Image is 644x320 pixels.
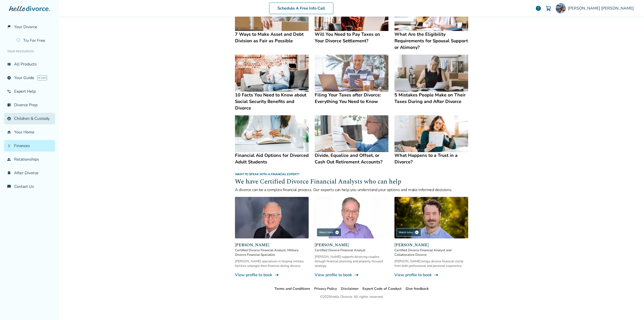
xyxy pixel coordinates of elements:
span: phone_in_talk [7,89,11,93]
a: account_childChildren & Custody [4,113,55,124]
span: [PERSON_NAME] [PERSON_NAME] [568,6,636,11]
div: Watch Intro [317,228,341,237]
h4: Will You Need to Pay Taxes on Your Divorce Settlement? [315,31,388,44]
img: David Smith [235,197,309,238]
p: A divorce can be a complex financial process. Our experts can help you understand your options an... [235,187,468,193]
a: 5 Mistakes People Make on Their Taxes During and After Divorce5 Mistakes People Make on Their Tax... [394,55,468,105]
a: 10 Facts You Need to Know about Social Security Benefits and Divorce10 Facts You Need to Know abo... [235,55,309,111]
a: help [535,5,541,11]
a: view_listAll Products [4,58,55,70]
span: Want to speak with a financial expert? [235,172,300,176]
h4: 10 Facts You Need to Know about Social Security Benefits and Divorce [235,92,309,111]
div: [PERSON_NAME] brings divorce financial clarity from both professional and personal experience. [394,259,468,268]
a: exploreYour GuideAI beta [4,72,55,84]
li: Your Resources [4,46,55,56]
h4: What Happens to a Trust in a Divorce? [394,152,468,165]
div: [PERSON_NAME] supports divorcing couples through financial planning and property-focused strategy. [315,255,388,268]
span: bookmark_check [7,171,11,175]
span: play_circle [335,230,339,234]
a: Try For Free [14,35,55,46]
a: groupRelationships [4,154,55,165]
span: explore [7,76,11,80]
h4: 5 Mistakes People Make on Their Taxes During and After Divorce [394,92,468,105]
div: Watch Intro [396,228,421,237]
a: Terms and Conditions [274,286,310,291]
a: What Happens to a Trust in a Divorce?What Happens to a Trust in a Divorce? [394,115,468,165]
a: Expert Code of Conduct [363,286,401,291]
h4: Financial Aid Options for Divorced Adult Students [235,152,309,165]
img: John Duffy [394,197,468,238]
a: Filing Your Taxes after Divorce: Everything You Need to KnowFiling Your Taxes after Divorce: Ever... [315,55,388,105]
a: phone_in_talkExpert Help [4,86,55,97]
img: Divide, Equalize and Offset, or Cash Out Retirement Accounts? [315,115,388,152]
span: Certified Divorce Financial Analyst [315,248,388,253]
img: 10 Facts You Need to Know about Social Security Benefits and Divorce [235,55,309,92]
span: chat_info [7,185,11,189]
img: Jennifer Keating [556,3,566,13]
iframe: Chat Widget [619,296,644,320]
span: play_circle [415,230,419,234]
span: Your Divorce [14,24,37,30]
span: account_child [7,117,11,121]
a: Financial Aid Options for Divorced Adult StudentsFinancial Aid Options for Divorced Adult Students [235,115,309,165]
span: flag_2 [7,25,11,29]
li: Give feedback [406,286,429,292]
a: Schedule A Free Info Call [269,3,333,14]
img: Cart [545,5,551,11]
a: View profile to bookline_end_arrow_notch [315,272,388,278]
h2: We have Certified Divorce Financial Analysts who can help [235,177,468,187]
span: Certified Divorce Financial Analyst and Collaborative Divorce [394,248,468,257]
a: garage_homeYour Home [4,126,55,138]
span: view_list [7,62,11,66]
span: line_end_arrow_notch [274,272,279,277]
span: line_end_arrow_notch [434,272,439,277]
span: AI beta [37,75,47,80]
img: What Happens to a Trust in a Divorce? [394,115,468,152]
div: © 2025 Hello Divorce. All rights reserved. [320,294,383,300]
span: [PERSON_NAME] [315,242,388,248]
img: Filing Your Taxes after Divorce: Everything You Need to Know [315,55,388,92]
a: chat_infoContact Us [4,181,55,192]
span: group [7,157,11,161]
img: 5 Mistakes People Make on Their Taxes During and After Divorce [394,55,468,92]
span: list_alt_check [7,103,11,107]
span: garage_home [7,130,11,134]
span: attach_money [7,144,11,148]
div: [PERSON_NAME] specializes in helping military families untangle their finances during divorce. [235,259,309,268]
img: Financial Aid Options for Divorced Adult Students [235,115,309,152]
li: Disclaimer [341,286,358,292]
h4: Filing Your Taxes after Divorce: Everything You Need to Know [315,92,388,105]
h4: 7 Ways to Make Asset and Debt Division as Fair as Possible [235,31,309,44]
h4: Divide, Equalize and Offset, or Cash Out Retirement Accounts? [315,152,388,165]
a: attach_moneyFinances [4,140,55,152]
span: [PERSON_NAME] [394,242,468,248]
h4: What Are the Eligibility Requirements for Spousal Support or Alimony? [394,31,468,51]
span: line_end_arrow_notch [354,272,359,277]
a: bookmark_checkAfter Divorce [4,167,55,179]
a: View profile to bookline_end_arrow_notch [235,272,309,278]
a: Privacy Policy [314,286,337,291]
a: flag_2Your Divorce [4,21,55,33]
a: View profile to bookline_end_arrow_notch [394,272,468,278]
a: Divide, Equalize and Offset, or Cash Out Retirement Accounts?Divide, Equalize and Offset, or Cash... [315,115,388,165]
span: [PERSON_NAME] [235,242,309,248]
img: Jeff Landers [315,197,388,238]
span: Certified Divorce Financial Analyst, Military Divorce Financial Specialist [235,248,309,257]
a: list_alt_checkDivorce Prep [4,99,55,111]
